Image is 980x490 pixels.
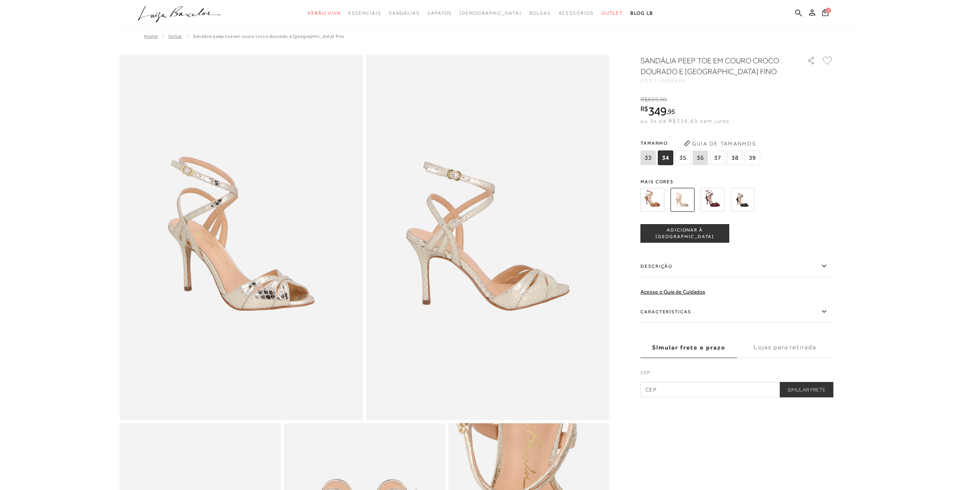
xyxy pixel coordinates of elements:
[168,34,182,39] a: Voltar
[120,55,363,420] img: image
[640,255,833,277] label: Descrição
[389,6,420,20] a: noSubCategoriesText
[660,96,667,103] span: 90
[640,179,833,184] span: Mais cores
[630,6,653,20] a: BLOG LB
[727,150,743,165] span: 38
[308,10,341,16] span: Verão Viva
[640,369,833,380] label: CEP
[640,118,730,124] span: ou 3x de R$116,65 sem juros
[731,188,755,212] img: SANDÁLIA PEEP TOE EM COURO PRETO E SALTO ALTO FINO
[602,10,623,16] span: Outlet
[366,55,610,420] img: image
[193,34,345,39] span: SANDÁLIA PEEP TOE EM COURO CROCO DOURADO E [GEOGRAPHIC_DATA] FINO
[640,137,762,149] span: Tamanho
[648,96,658,103] span: 699
[348,10,381,16] span: Essenciais
[701,188,725,212] img: SANDÁLIA PEEP TOE EM COURO MARSALA E SALTO ALTO FINO
[144,34,157,39] a: Home
[780,382,833,397] button: Simular Frete
[559,6,594,20] a: noSubCategoriesText
[693,150,708,165] span: 36
[559,10,594,16] span: Acessórios
[654,78,685,83] span: 115300464
[668,107,675,115] span: 95
[675,150,691,165] span: 35
[640,105,648,112] i: R$
[529,6,551,20] a: noSubCategoriesText
[826,8,831,13] span: 0
[659,96,667,103] i: ,
[710,150,725,165] span: 37
[640,78,795,83] div: CÓD:
[427,10,452,16] span: Sapatos
[348,6,381,20] a: noSubCategoriesText
[460,6,522,20] a: noSubCategoriesText
[737,337,833,358] label: Lojas para retirada
[630,10,653,16] span: BLOG LB
[658,150,673,165] span: 34
[640,150,656,165] span: 33
[640,301,833,323] label: Características
[602,6,623,20] a: noSubCategoriesText
[648,104,666,118] span: 349
[640,188,664,212] img: SANDÁLIA PEEP TOE EM COURO CARAMELO E SALTO ALTO FINO
[389,10,420,16] span: Sandálias
[666,108,675,115] i: ,
[640,289,705,295] a: Acesse o Guia de Cuidados
[640,224,729,243] button: ADICIONAR À [GEOGRAPHIC_DATA]
[640,337,737,358] label: Simular frete e prazo
[745,150,760,165] span: 39
[671,188,694,212] img: SANDÁLIA PEEP TOE EM COURO CROCO DOURADO E SALTO ALTO FINO
[529,10,551,16] span: Bolsas
[681,137,759,150] button: Guia de Tamanhos
[820,8,831,19] button: 0
[460,10,522,16] span: [DEMOGRAPHIC_DATA]
[640,96,648,103] i: R$
[427,6,452,20] a: noSubCategoriesText
[640,55,785,77] h1: SANDÁLIA PEEP TOE EM COURO CROCO DOURADO E [GEOGRAPHIC_DATA] FINO
[640,382,833,397] input: CEP
[641,227,729,240] span: ADICIONAR À [GEOGRAPHIC_DATA]
[308,6,341,20] a: noSubCategoriesText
